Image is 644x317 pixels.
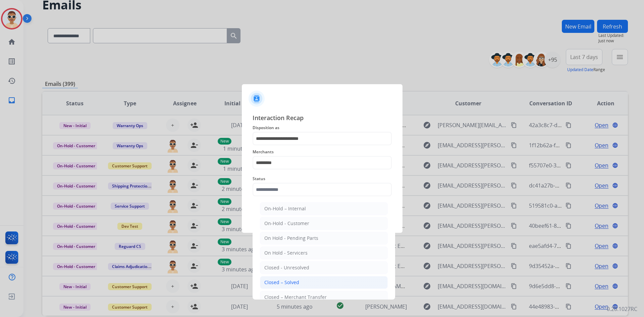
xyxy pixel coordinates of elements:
[249,91,265,107] img: contactIcon
[264,205,306,212] div: On-Hold – Internal
[253,113,392,124] span: Interaction Recap
[264,250,308,256] div: On Hold - Servicers
[264,220,309,227] div: On-Hold - Customer
[253,148,392,156] span: Merchants
[264,264,309,271] div: Closed - Unresolved
[264,235,318,242] div: On Hold - Pending Parts
[264,279,299,286] div: Closed – Solved
[264,294,327,301] div: Closed – Merchant Transfer
[253,175,392,183] span: Status
[253,124,392,132] span: Disposition as
[607,305,637,313] p: 0.20.1027RC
